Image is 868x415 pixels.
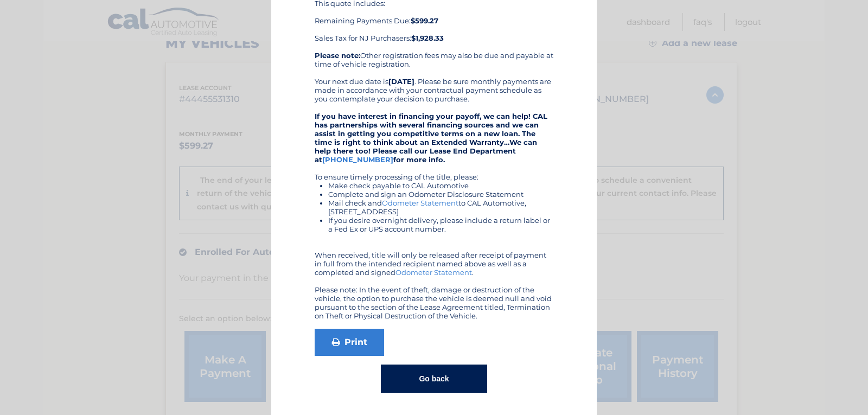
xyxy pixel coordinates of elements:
[411,16,438,25] b: $599.27
[315,51,360,60] b: Please note:
[322,155,393,164] a: [PHONE_NUMBER]
[411,34,444,42] b: $1,928.33
[388,77,414,86] b: [DATE]
[315,112,547,164] strong: If you have interest in financing your payoff, we can help! CAL has partnerships with several fin...
[315,329,384,356] a: Print
[381,365,487,393] button: Go back
[328,181,553,190] li: Make check payable to CAL Automotive
[382,199,458,207] a: Odometer Statement
[328,199,553,216] li: Mail check and to CAL Automotive, [STREET_ADDRESS]
[395,268,472,277] a: Odometer Statement
[328,190,553,199] li: Complete and sign an Odometer Disclosure Statement
[328,216,553,233] li: If you desire overnight delivery, please include a return label or a Fed Ex or UPS account number.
